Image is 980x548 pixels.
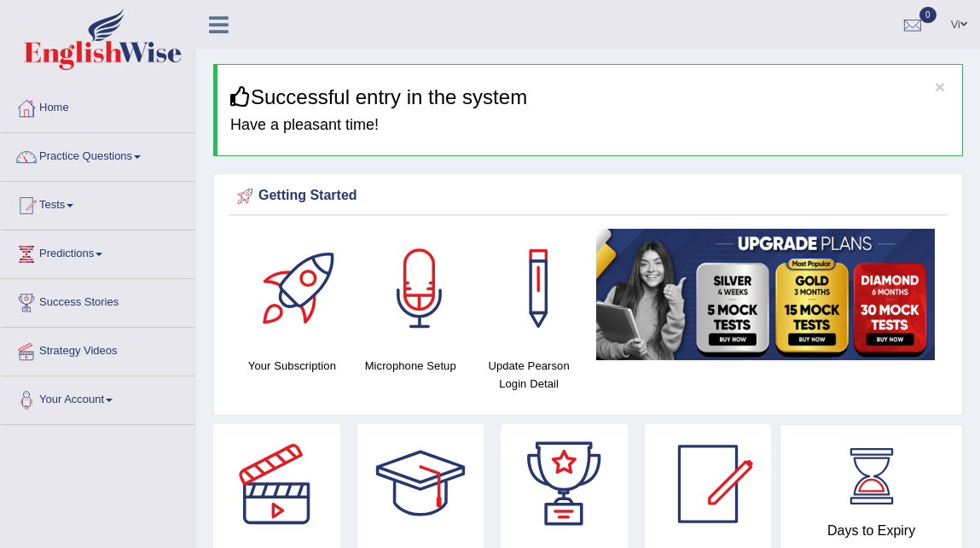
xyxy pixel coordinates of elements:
div: Getting Started [233,184,943,209]
button: × [935,78,945,96]
a: Predictions [1,230,195,273]
h4: Update Pearson Login Detail [478,357,580,393]
a: Tests [1,182,195,224]
a: Home [1,85,195,127]
a: Success Stories [1,279,195,322]
h4: Your Subscription [241,357,343,375]
a: Strategy Videos [1,328,195,370]
a: Practice Questions [1,133,195,176]
a: Your Account [1,376,195,419]
h4: Have a pleasant time! [230,117,949,134]
span: 0 [919,7,937,23]
h3: Successful entry in the system [230,86,949,108]
img: small5.jpg [596,229,935,359]
h4: Microphone Setup [360,357,461,375]
h4: Days to Expiry [799,523,943,539]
